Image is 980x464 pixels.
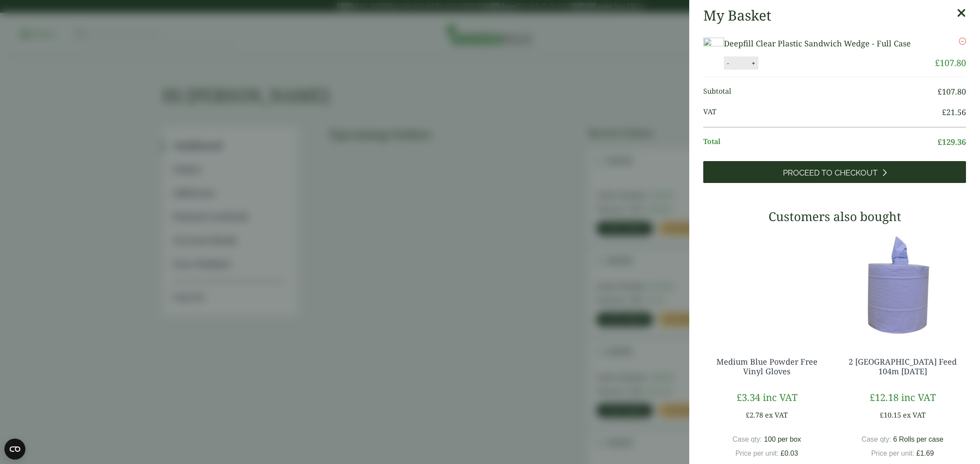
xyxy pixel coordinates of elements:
span: £ [870,390,875,404]
button: - [724,60,731,67]
span: ex VAT [765,410,788,420]
h3: Customers also bought [703,209,966,224]
span: Total [703,136,938,148]
bdi: 129.36 [938,137,966,147]
bdi: 3.34 [737,390,760,404]
bdi: 2.78 [746,410,763,420]
bdi: 21.56 [942,107,966,117]
span: inc VAT [763,390,797,404]
a: Proceed to Checkout [703,161,966,183]
span: £ [942,107,946,117]
a: Medium Blue Powder Free Vinyl Gloves [716,356,818,376]
a: Deepfill Clear Plastic Sandwich Wedge - Full Case [724,38,911,49]
span: ex VAT [903,410,926,420]
bdi: 107.80 [935,57,966,69]
span: inc VAT [901,390,936,404]
button: Open CMP widget [4,439,25,460]
span: £ [935,57,940,69]
button: + [749,60,758,67]
bdi: 107.80 [938,86,966,97]
bdi: 12.18 [870,390,899,404]
span: Proceed to Checkout [783,168,878,178]
img: 3630017-2-Ply-Blue-Centre-Feed-104m [839,230,966,340]
span: 100 per box [764,436,801,443]
a: Remove this item [959,38,966,45]
h2: My Basket [703,7,771,24]
span: £ [938,86,942,97]
span: £ [781,450,785,457]
span: VAT [703,106,942,118]
bdi: 10.15 [880,410,901,420]
span: £ [746,410,750,420]
span: £ [880,410,884,420]
span: Price per unit: [871,450,914,457]
span: Case qty: [733,436,762,443]
a: 2 [GEOGRAPHIC_DATA] Feed 104m [DATE] [849,356,957,376]
bdi: 0.03 [781,450,798,457]
span: Case qty: [862,436,892,443]
span: £ [938,137,942,147]
span: £ [737,390,742,404]
bdi: 1.69 [917,450,934,457]
span: 6 Rolls per case [893,436,944,443]
span: £ [917,450,920,457]
span: Price per unit: [735,450,779,457]
span: Subtotal [703,86,938,98]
